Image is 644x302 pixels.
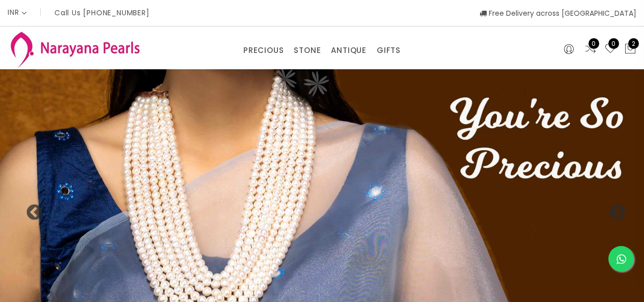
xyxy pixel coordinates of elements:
[624,43,636,56] button: 2
[608,204,619,214] button: Next
[604,43,617,56] a: 0
[589,38,599,49] span: 0
[628,38,639,49] span: 2
[584,43,597,56] a: 0
[608,38,619,49] span: 0
[243,43,284,58] a: PRECIOUS
[480,8,636,18] span: Free Delivery across [GEOGRAPHIC_DATA]
[54,9,150,16] p: Call Us [PHONE_NUMBER]
[294,43,321,58] a: STONE
[25,204,36,214] button: Previous
[377,43,401,58] a: GIFTS
[331,43,367,58] a: ANTIQUE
